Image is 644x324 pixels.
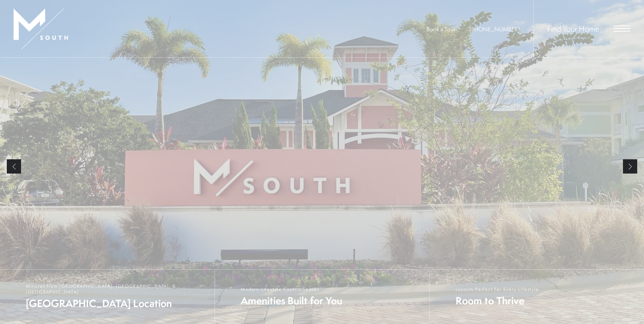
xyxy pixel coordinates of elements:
a: Book a Tour [426,25,455,33]
span: Layouts Perfect For Every Lifestyle [456,286,539,292]
a: Find Your Home [547,23,599,34]
a: Previous [7,159,21,174]
img: MSouth [14,8,68,49]
button: Open Menu [613,25,630,32]
a: Next [623,159,637,174]
span: [GEOGRAPHIC_DATA] Location [26,296,208,310]
span: Minutes from [GEOGRAPHIC_DATA], [GEOGRAPHIC_DATA], & [GEOGRAPHIC_DATA] [26,283,208,295]
a: Call Us at 813-570-8014 [470,25,520,33]
span: Amenities Built for You [241,294,342,308]
a: Layouts Perfect For Every Lifestyle [429,270,644,324]
span: [PHONE_NUMBER] [470,25,520,33]
a: Modern Lifestyle Centric Spaces [215,270,429,324]
span: Modern Lifestyle Centric Spaces [241,286,342,292]
span: Room to Thrive [456,294,539,308]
